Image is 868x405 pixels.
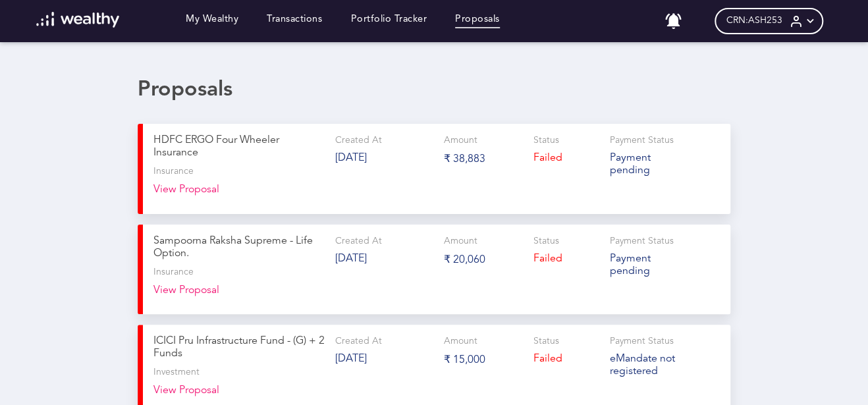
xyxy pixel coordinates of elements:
[267,14,322,28] a: Transactions
[186,14,238,28] a: My Wealthy
[335,136,382,145] span: Created At
[153,367,200,378] span: Investment
[455,14,500,28] a: Proposals
[533,253,599,265] p: F a i l e d
[444,253,523,267] p: ₹ 20,060
[335,236,382,246] span: Created At
[335,353,433,365] p: [DATE]
[610,236,674,246] span: Payment Status
[350,14,427,28] a: Portfolio Tracker
[153,284,219,304] button: View Proposal
[726,15,782,26] span: CRN: ASH253
[153,166,194,177] span: Insurance
[444,152,523,166] p: ₹ 38,883
[610,152,676,177] p: P a y m e n t p e n d i n g
[153,235,325,260] p: S a m p o o r n a R a k s h a S u p r e m e - L i f e O p t i o n .
[335,337,382,346] span: Created At
[533,136,559,145] span: Status
[444,337,477,346] span: Amount
[533,236,559,246] span: Status
[533,152,599,165] p: F a i l e d
[444,353,523,367] p: ₹ 15,000
[610,253,676,278] p: P a y m e n t p e n d i n g
[533,353,599,365] p: F a i l e d
[610,136,674,145] span: Payment Status
[153,184,219,203] button: View Proposal
[153,134,325,159] p: H D F C E R G O F o u r W h e e l e r I n s u r a n c e
[444,136,477,145] span: Amount
[335,152,433,165] p: [DATE]
[610,337,674,346] span: Payment Status
[138,78,730,103] div: Proposals
[153,385,219,404] button: View Proposal
[153,335,325,360] p: I C I C I P r u I n f r a s t r u c t u r e F u n d - ( G ) + 2 f u n d s
[335,253,433,265] p: [DATE]
[36,12,120,28] img: wl-logo-white.svg
[153,267,194,278] span: Insurance
[610,353,676,378] p: e M a n d a t e n o t r e g i s t e r e d
[533,337,559,346] span: Status
[444,236,477,246] span: Amount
